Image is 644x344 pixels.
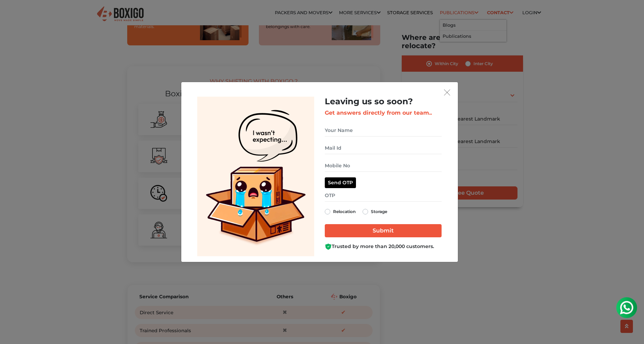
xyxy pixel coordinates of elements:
h2: Leaving us so soon? [325,97,442,107]
h3: Get answers directly from our team.. [325,109,442,116]
input: Your Name [325,124,442,136]
label: Storage [371,208,387,216]
img: exit [444,89,450,96]
input: Submit [325,224,442,237]
input: Mobile No [325,160,442,172]
input: OTP [325,189,442,202]
button: Send OTP [325,177,356,188]
img: Boxigo Customer Shield [325,243,332,250]
div: Trusted by more than 20,000 customers. [325,243,442,250]
input: Mail Id [325,142,442,154]
label: Relocation [333,208,356,216]
img: Lead Welcome Image [197,97,314,256]
img: whatsapp-icon.svg [7,7,21,21]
